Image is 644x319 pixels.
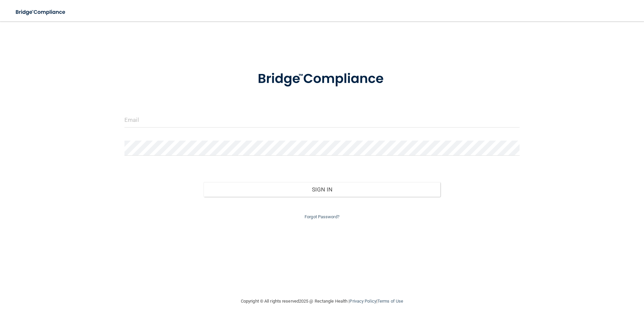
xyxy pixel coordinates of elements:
[124,112,520,128] input: Email
[350,299,376,304] a: Privacy Policy
[244,62,400,96] img: bridge_compliance_login_screen.278c3ca4.svg
[204,182,441,197] button: Sign In
[305,214,339,219] a: Forgot Password?
[377,299,403,304] a: Terms of Use
[10,5,72,19] img: bridge_compliance_login_screen.278c3ca4.svg
[200,291,444,312] div: Copyright © All rights reserved 2025 @ Rectangle Health | |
